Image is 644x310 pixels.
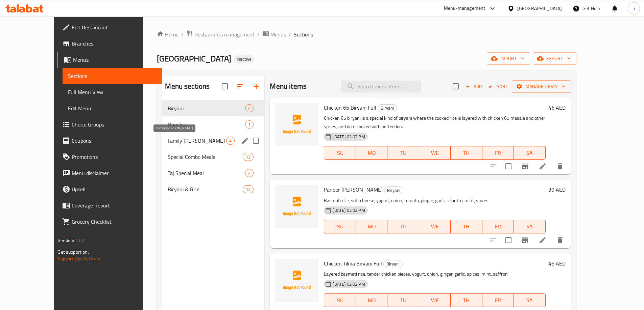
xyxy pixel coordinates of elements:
[245,170,253,176] span: 4
[422,295,448,305] span: WE
[57,248,89,256] span: Get support on:
[390,295,416,305] span: TU
[72,218,156,226] span: Grocery Checklist
[327,222,353,231] span: SU
[449,79,463,93] span: Select section
[552,158,568,174] button: delete
[157,30,178,38] a: Home
[451,293,482,307] button: TH
[162,165,264,181] div: Taj Special Meal4
[57,181,162,197] a: Upsell
[245,104,254,112] div: items
[539,162,547,170] a: Edit menu item
[165,81,210,91] h2: Menu sections
[487,52,530,65] button: import
[72,23,156,31] span: Edit Restaurant
[245,121,253,128] span: 1
[501,233,516,247] span: Select to update
[275,185,318,228] img: Paneer Tikka Biryani
[463,81,484,92] span: Add item
[444,4,485,12] div: Menu-management
[168,120,245,129] div: Noodles
[57,133,162,149] a: Coupons
[168,104,245,112] span: Biryani
[162,116,264,133] div: Noodles1
[157,51,231,66] span: [GEOGRAPHIC_DATA]
[517,82,566,91] span: Manage items
[485,295,511,305] span: FR
[453,295,479,305] span: TH
[517,158,533,174] button: Branch-specific-item
[270,30,286,38] span: Menus
[453,222,479,231] span: TH
[186,30,255,39] a: Restaurants management
[324,270,545,278] p: Layered basmati rice, tender chicken pieces, yogurt, onion, ginger, garlic, spices, mint, saffron
[234,55,254,63] div: Inactive
[57,197,162,214] a: Coverage Report
[257,30,260,38] li: /
[419,293,451,307] button: WE
[422,222,448,231] span: WE
[633,5,635,12] span: b
[330,134,367,140] span: [DATE] 02:02 PM
[514,293,545,307] button: SA
[168,169,245,177] div: Taj Special Meal
[57,236,74,245] span: Version:
[243,186,253,193] span: 12
[514,220,545,233] button: SA
[72,201,156,209] span: Coverage Report
[324,146,356,160] button: SU
[387,293,419,307] button: TU
[482,220,514,233] button: FR
[262,30,286,39] a: Menus
[68,88,156,96] span: Full Menu View
[324,196,545,205] p: Basmati rice, soft cheese, yogurt, onion, tomato, ginger, garlic, cilantro, mint, spices
[378,104,397,112] div: Biryani
[387,220,419,233] button: TU
[168,153,243,161] div: Special Combo Meals
[451,220,482,233] button: TH
[533,52,576,65] button: export
[383,260,403,268] div: Biryani
[378,104,397,112] span: Biryani
[63,84,162,100] a: Full Menu View
[245,120,254,129] div: items
[245,105,253,112] span: 4
[168,137,226,145] span: Family [PERSON_NAME]
[72,39,156,48] span: Branches
[57,214,162,230] a: Grocery Checklist
[484,81,512,92] span: Sort items
[330,207,367,214] span: [DATE] 02:02 PM
[226,137,235,145] div: items
[489,83,507,90] span: Sort
[327,295,353,305] span: SU
[330,281,367,287] span: [DATE] 02:02 PM
[327,148,353,158] span: SU
[324,220,356,233] button: SU
[324,114,545,131] p: Chicken 65 biryani is a special kind of biryani where the cooked rice is layered with chicken 65 ...
[294,30,313,38] span: Sections
[517,295,543,305] span: SA
[548,103,566,112] h6: 46 AED
[245,169,254,177] div: items
[464,83,483,90] span: Add
[243,185,254,193] div: items
[384,187,403,194] span: Biryani
[240,136,250,146] button: edit
[356,293,387,307] button: MO
[356,146,387,160] button: MO
[548,185,566,194] h6: 39 AED
[243,153,254,161] div: items
[194,30,255,38] span: Restaurants management
[359,295,385,305] span: MO
[517,5,562,12] div: [GEOGRAPHIC_DATA]
[63,68,162,84] a: Sections
[75,236,86,245] span: 1.0.0
[482,146,514,160] button: FR
[517,148,543,158] span: SA
[384,186,403,194] div: Biryani
[485,222,511,231] span: FR
[517,222,543,231] span: SA
[162,149,264,165] div: Special Combo Meals13
[72,137,156,145] span: Coupons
